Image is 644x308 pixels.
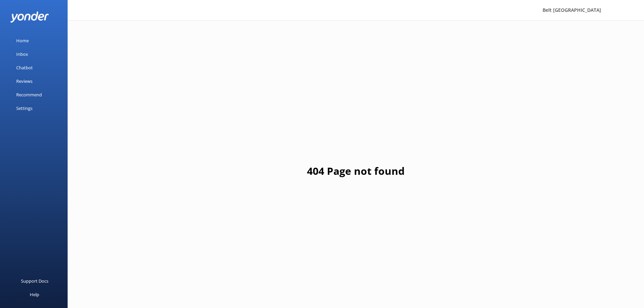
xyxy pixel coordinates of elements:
div: Inbox [16,47,28,61]
div: Support Docs [21,274,48,288]
div: Chatbot [16,61,33,74]
div: Home [16,34,29,47]
div: Settings [16,101,32,115]
h1: 404 Page not found [307,163,405,179]
img: yonder-white-logo.png [10,11,49,23]
div: Help [30,288,39,301]
div: Reviews [16,74,32,88]
div: Recommend [16,88,42,101]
